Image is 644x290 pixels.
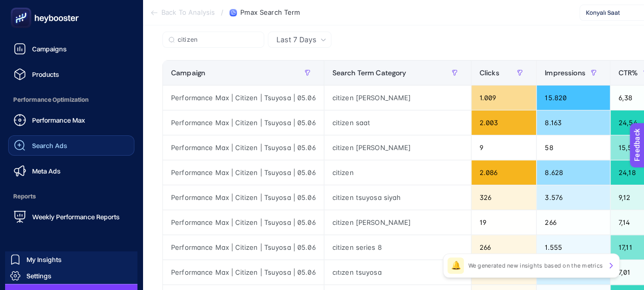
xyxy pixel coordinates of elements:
span: Campaign [171,69,205,77]
div: cıtızen tsuyosa [324,260,471,284]
span: Back To Analysis [161,9,215,17]
p: We generated new insights based on the metrics [468,262,603,270]
span: Settings [26,272,51,280]
a: Search Ads [8,135,134,156]
div: citizen [PERSON_NAME] [324,135,471,160]
span: CTR% [619,69,638,77]
a: My Insights [5,251,137,268]
div: 266 [537,210,610,235]
div: 🔔 [447,257,464,274]
div: 2.086 [471,160,536,185]
div: 19 [471,210,536,235]
div: 9 [471,135,536,160]
span: Clicks [480,69,499,77]
div: 1.009 [471,85,536,110]
span: Last 7 Days [276,35,316,45]
div: 8.163 [537,110,610,135]
div: citizen saat [324,110,471,135]
a: Products [8,64,134,84]
span: Pmax Search Term [240,9,300,17]
div: 58 [537,135,610,160]
span: Performance Optimization [8,90,134,110]
div: Performance Max | Citizen | Tsuyosa | 05.06 [163,110,324,135]
span: Campaigns [32,45,67,53]
input: Search [178,36,258,44]
span: Products [32,70,59,78]
div: Performance Max | Citizen | Tsuyosa | 05.06 [163,235,324,259]
span: Impressions [545,69,585,77]
div: 1.555 [537,235,610,259]
span: Weekly Performance Reports [32,213,120,221]
a: Campaigns [8,39,134,59]
span: / [221,8,223,16]
div: Performance Max | Citizen | Tsuyosa | 05.06 [163,160,324,185]
div: 266 [471,235,536,259]
div: citizen [PERSON_NAME] [324,210,471,235]
div: citizen [PERSON_NAME] [324,85,471,110]
span: Feedback [6,3,39,11]
a: Settings [5,268,137,284]
span: Reports [8,186,134,207]
div: Performance Max | Citizen | Tsuyosa | 05.06 [163,260,324,284]
span: Performance Max [32,116,85,124]
a: Performance Max [8,110,134,130]
div: Performance Max | Citizen | Tsuyosa | 05.06 [163,210,324,235]
div: 326 [471,185,536,210]
div: 15.820 [537,85,610,110]
div: citizen [324,160,471,185]
div: 3.576 [537,185,610,210]
span: Meta Ads [32,167,61,175]
div: 2.003 [471,110,536,135]
div: 8.628 [537,160,610,185]
span: My Insights [26,255,62,264]
div: citizen tsuyosa siyah [324,185,471,210]
div: Performance Max | Citizen | Tsuyosa | 05.06 [163,85,324,110]
a: Weekly Performance Reports [8,207,134,227]
span: Search Term Category [332,69,407,77]
span: Search Ads [32,141,67,150]
a: Meta Ads [8,161,134,181]
div: Performance Max | Citizen | Tsuyosa | 05.06 [163,185,324,210]
div: Performance Max | Citizen | Tsuyosa | 05.06 [163,135,324,160]
div: citizen series 8 [324,235,471,259]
